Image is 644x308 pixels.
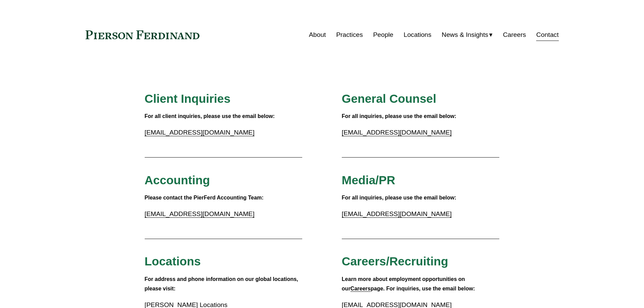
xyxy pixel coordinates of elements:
[404,28,431,41] a: Locations
[371,286,475,291] strong: page. For inquiries, use the email below:
[342,276,467,292] strong: Learn more about employment opportunities on our
[342,113,456,119] strong: For all inquiries, please use the email below:
[342,210,452,217] a: [EMAIL_ADDRESS][DOMAIN_NAME]
[145,195,264,200] strong: Please contact the PierFerd Accounting Team:
[145,276,300,292] strong: For address and phone information on our global locations, please visit:
[342,195,456,200] strong: For all inquiries, please use the email below:
[342,255,448,268] span: Careers/Recruiting
[145,255,201,268] span: Locations
[442,28,493,41] a: folder dropdown
[145,210,255,217] a: [EMAIL_ADDRESS][DOMAIN_NAME]
[342,173,395,187] span: Media/PR
[351,286,371,291] a: Careers
[536,28,558,41] a: Contact
[145,173,210,187] span: Accounting
[145,113,275,119] strong: For all client inquiries, please use the email below:
[442,29,488,41] span: News & Insights
[373,28,393,41] a: People
[145,129,255,136] a: [EMAIL_ADDRESS][DOMAIN_NAME]
[336,28,363,41] a: Practices
[145,92,231,105] span: Client Inquiries
[503,28,526,41] a: Careers
[309,28,326,41] a: About
[342,92,436,105] span: General Counsel
[342,129,452,136] a: [EMAIL_ADDRESS][DOMAIN_NAME]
